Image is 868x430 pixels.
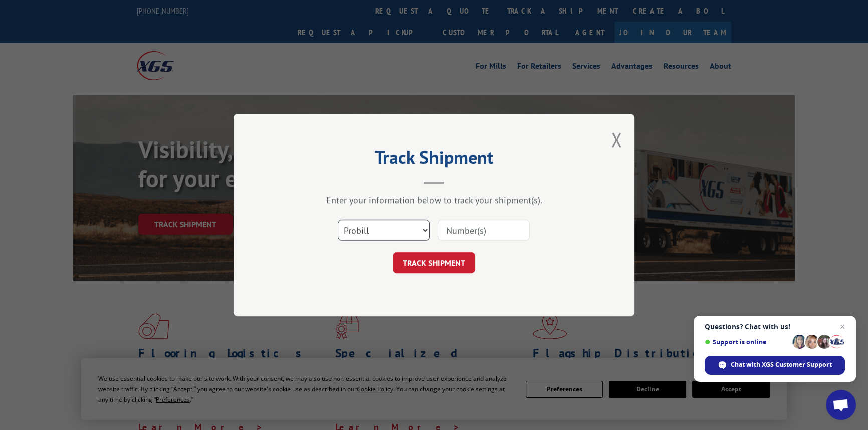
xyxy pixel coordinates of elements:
span: Questions? Chat with us! [705,323,845,331]
button: Close modal [611,126,622,153]
h2: Track Shipment [284,150,584,169]
div: Chat with XGS Customer Support [705,356,845,375]
button: TRACK SHIPMENT [393,252,475,273]
div: Open chat [826,390,856,420]
div: Enter your information below to track your shipment(s). [284,194,584,206]
span: Support is online [705,338,789,346]
span: Close chat [836,321,848,333]
input: Number(s) [438,220,530,241]
span: Chat with XGS Customer Support [731,360,832,369]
